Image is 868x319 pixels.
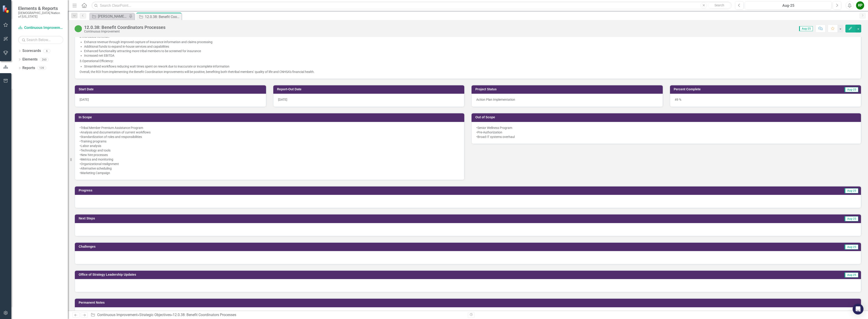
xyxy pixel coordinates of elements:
[80,59,856,63] p: ​
[84,49,856,53] p: ​
[277,88,462,91] h3: Report-Out Date
[97,313,137,317] a: Continuous Improvement
[79,189,461,192] h3: Progress
[746,3,830,8] div: Aug-25
[84,25,165,30] div: 12.0.38: Benefit Coordinators Processes
[84,40,212,44] span: Enhance revenue through improved capture of insurance information and claims processing
[476,135,856,139] div: •Broad IT systems overhaul
[79,116,462,119] h3: In Scope
[476,98,515,101] span: Action Plan Implementation
[476,130,856,135] div: •Pre-Authorization
[80,126,460,130] div: •Tribal Member Premium Assistance Program
[844,188,858,193] span: Aug-25
[22,57,38,62] a: Elements
[80,153,460,157] div: •New hire processes
[18,36,63,44] input: Search Below...
[92,2,732,9] input: Search ClearPoint...
[84,44,856,49] p: ​
[232,70,315,74] span: tribal members’ quality of life and CNHSA’s financial health.
[80,144,460,148] div: •Labor analysis
[90,14,128,19] a: [PERSON_NAME] SO's
[670,94,861,107] div: 49 %
[475,116,859,119] h3: Out of Scope
[844,244,858,249] span: Aug-25
[475,88,660,91] h3: Project Status
[18,25,63,30] a: Continuous Improvement
[844,87,858,92] span: Aug-25
[80,148,460,153] div: •Technology and tools
[80,130,460,135] div: •Analysis and documentation of current workflows
[145,14,180,20] div: 12.0.38: Benefit Coordinators Processes
[84,64,856,69] p: ​
[79,217,496,220] h3: Next Steps
[80,59,82,63] span: 3.
[476,126,856,130] div: •Senior Wellness Program
[2,5,10,13] img: ClearPoint Strategy
[799,26,813,31] span: Aug-25
[84,54,114,57] span: Increased net EBITDA
[40,58,49,61] div: 260
[22,48,41,54] a: Scorecards
[173,313,236,317] div: 12.0.38: Benefit Coordinators Processes
[91,312,465,318] div: » »
[80,70,232,74] span: Overall, the ROI from implementing the Benefit Coordination improvements will be positive, benefi...
[18,6,63,11] span: Elements & Reports
[80,98,89,101] span: [DATE]
[43,49,50,53] div: 6
[98,14,128,19] div: [PERSON_NAME] SO's
[84,53,856,58] p: ​
[844,216,858,221] span: Aug-25
[139,313,171,317] a: Strategic Objectives
[708,2,731,9] button: Search
[84,65,229,68] span: Streamlined workflows reducing wait times spent on rework due to inaccurate or incomplete informa...
[79,88,264,91] h3: Start Date
[674,88,795,91] h3: Percent Complete
[278,98,287,101] span: [DATE]
[80,166,460,171] div: •Alternative scheduling
[84,49,201,53] span: Enhanced functionality attracting more tribal members to be screened for insurance
[80,35,82,38] span: 2.
[82,59,113,63] span: Operational Efficiency:
[856,1,864,9] button: KP
[84,40,856,44] p: ​
[79,245,502,248] h3: Challenges
[82,35,109,38] span: Increased Revenue:
[80,171,460,175] div: •Marketing Campaign
[22,65,35,71] a: Reports
[75,25,82,32] img: Action Plan Approved/In Progress
[745,1,832,9] button: Aug-25
[853,304,863,314] div: Open Intercom Messenger
[84,45,169,48] span: Additional funds to expand in-house services and capabilities
[84,30,165,33] div: Continuous Improvement
[80,162,460,166] div: •Organizational realignment
[37,66,46,70] div: 139
[844,272,858,277] span: Aug-25
[80,139,460,144] div: •Training programs
[80,157,460,162] div: •Metrics and monitoring
[79,301,859,304] h3: Permanent Notes
[18,11,63,19] small: [DEMOGRAPHIC_DATA] Nation of [US_STATE]
[80,135,460,139] div: •Standardization of roles and responsibilities
[715,3,724,7] span: Search
[79,273,704,276] h3: Office of Strategy Leadership Updates
[80,70,856,74] p: ​​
